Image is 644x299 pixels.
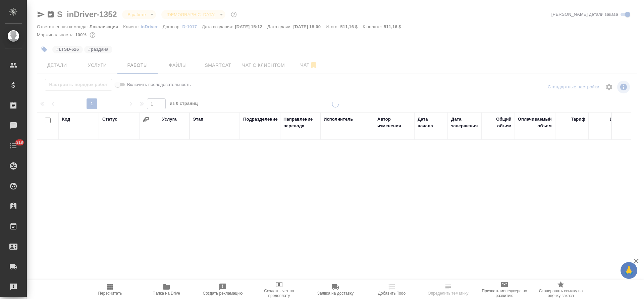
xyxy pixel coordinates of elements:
button: 🙏 [621,262,637,279]
div: Тариф [571,116,585,123]
div: Автор изменения [377,116,411,129]
div: Подразделение [243,116,278,123]
div: Направление перевода [283,116,317,129]
div: Итого [610,116,622,123]
span: 🙏 [623,263,635,277]
div: Исполнитель [324,116,353,123]
div: Дата начала [418,116,444,129]
div: Оплачиваемый объем [518,116,552,129]
button: Чтобы определение сработало, загрузи исходные файлы на странице "файлы" и привяжи проект в SmartCat [420,280,476,299]
div: Статус [102,116,117,123]
div: Общий объем [485,116,512,129]
div: Дата завершения [451,116,478,129]
button: Сгруппировать [143,116,149,123]
div: Этап [193,116,203,123]
span: 318 [12,139,27,146]
div: Услуга [162,116,176,123]
a: 318 [2,137,25,154]
div: Код [62,116,70,123]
